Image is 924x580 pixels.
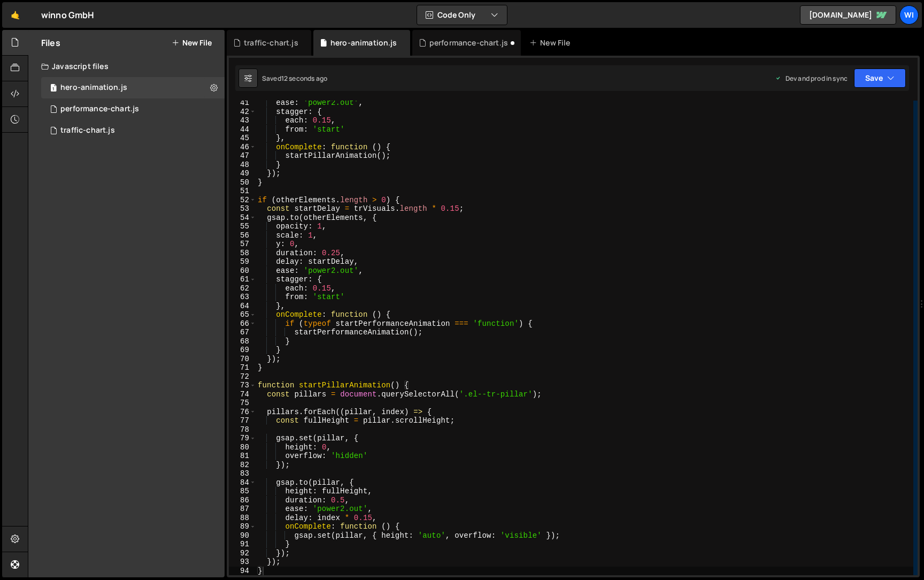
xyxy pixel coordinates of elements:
div: 79 [229,434,256,443]
div: 58 [229,249,256,258]
div: 17342/48247.js [41,120,225,141]
div: 76 [229,408,256,417]
div: 68 [229,337,256,346]
div: performance-chart.js [60,104,139,114]
div: 50 [229,178,256,187]
div: 44 [229,125,256,134]
div: 74 [229,390,256,399]
div: 81 [229,452,256,461]
div: Javascript files [28,56,225,77]
div: 17342/48164.js [41,98,225,120]
div: hero-animation.js [60,83,127,93]
div: 77 [229,416,256,425]
div: Saved [262,74,327,83]
div: 60 [229,266,256,276]
div: New File [529,37,574,48]
div: performance-chart.js [429,37,508,48]
div: 88 [229,514,256,523]
div: 48 [229,161,256,170]
div: 63 [229,293,256,302]
div: 51 [229,187,256,196]
div: traffic-chart.js [244,37,298,48]
div: 92 [229,549,256,558]
div: traffic-chart.js [60,126,115,135]
div: 12 seconds ago [281,74,327,83]
div: 70 [229,355,256,364]
div: Dev and prod in sync [775,74,848,83]
div: 84 [229,478,256,487]
div: 73 [229,381,256,390]
div: 64 [229,302,256,311]
button: New File [172,39,212,47]
div: 54 [229,213,256,223]
div: 86 [229,496,256,505]
button: Save [854,68,906,88]
div: 94 [229,567,256,576]
div: 66 [229,319,256,329]
div: 93 [229,558,256,567]
div: winno GmbH [41,9,95,21]
div: 90 [229,531,256,540]
h2: Files [41,37,60,49]
div: 75 [229,399,256,408]
div: 47 [229,151,256,161]
div: 69 [229,346,256,355]
div: 71 [229,363,256,372]
div: 85 [229,487,256,496]
button: Code Only [417,5,507,25]
div: 67 [229,328,256,337]
div: 61 [229,275,256,284]
div: 57 [229,240,256,249]
div: 46 [229,143,256,152]
span: 1 [50,85,57,93]
div: 87 [229,505,256,514]
div: hero-animation.js [330,37,397,48]
div: 59 [229,257,256,266]
div: 41 [229,98,256,108]
a: [DOMAIN_NAME] [800,5,896,25]
div: 56 [229,231,256,240]
div: 53 [229,204,256,213]
a: 🤙 [2,2,28,28]
div: 43 [229,116,256,125]
div: 91 [229,540,256,549]
div: 42 [229,108,256,117]
div: 65 [229,310,256,319]
div: 82 [229,461,256,470]
div: 62 [229,284,256,293]
a: wi [899,5,919,25]
div: 49 [229,169,256,178]
div: 72 [229,372,256,381]
div: 80 [229,443,256,452]
div: 83 [229,469,256,478]
div: 89 [229,522,256,531]
div: 55 [229,222,256,231]
div: 45 [229,134,256,143]
div: hero-animation.js [41,77,225,98]
div: 52 [229,196,256,205]
div: 78 [229,425,256,434]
